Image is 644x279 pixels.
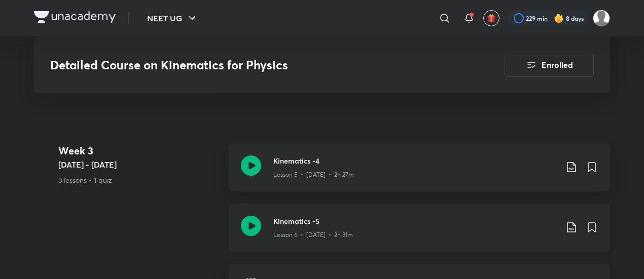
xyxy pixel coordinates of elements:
[273,170,354,179] p: Lesson 5 • [DATE] • 2h 27m
[273,216,557,226] h3: Kinematics -5
[593,10,610,27] img: Shristi Raj
[505,53,594,77] button: Enrolled
[50,58,447,72] h3: Detailed Course on Kinematics for Physics
[273,230,353,240] p: Lesson 6 • [DATE] • 2h 31m
[483,10,499,26] button: avatar
[141,8,204,28] button: NEET UG
[229,204,610,264] a: Kinematics -5Lesson 6 • [DATE] • 2h 31m
[34,11,116,23] img: Company Logo
[273,155,557,166] h3: Kinematics -4
[229,143,610,204] a: Kinematics -4Lesson 5 • [DATE] • 2h 27m
[34,11,116,26] a: Company Logo
[58,143,221,158] h4: Week 3
[554,13,564,23] img: streak
[487,14,496,23] img: avatar
[58,158,221,171] h5: [DATE] - [DATE]
[58,175,221,185] p: 3 lessons • 1 quiz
